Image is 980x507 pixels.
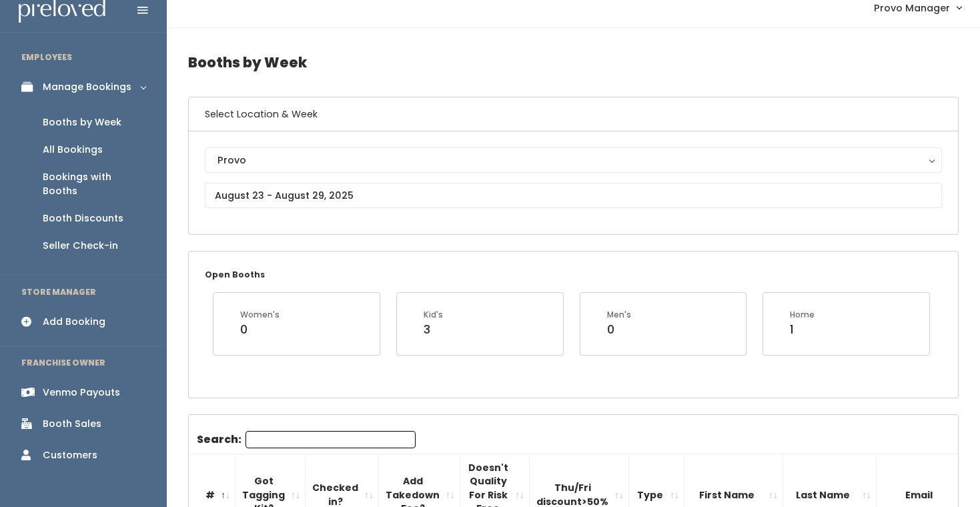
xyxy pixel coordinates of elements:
[43,315,105,329] div: Add Booking
[43,417,101,431] div: Booth Sales
[43,448,97,462] div: Customers
[197,431,416,448] label: Search:
[217,153,929,167] div: Provo
[205,269,265,280] small: Open Booths
[43,386,120,400] div: Venmo Payouts
[205,147,942,173] button: Provo
[790,321,815,338] div: 1
[246,431,416,448] input: Search:
[43,211,123,225] div: Booth Discounts
[188,44,959,81] h4: Booths by Week
[43,115,121,129] div: Booths by Week
[424,321,443,338] div: 3
[607,321,631,338] div: 0
[43,170,145,198] div: Bookings with Booths
[240,321,280,338] div: 0
[240,309,280,321] div: Women's
[424,309,443,321] div: Kid's
[205,183,942,208] input: August 23 - August 29, 2025
[43,80,131,94] div: Manage Bookings
[189,97,958,131] h6: Select Location & Week
[43,239,118,253] div: Seller Check-in
[43,143,103,157] div: All Bookings
[874,1,950,15] span: Provo Manager
[607,309,631,321] div: Men's
[790,309,815,321] div: Home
